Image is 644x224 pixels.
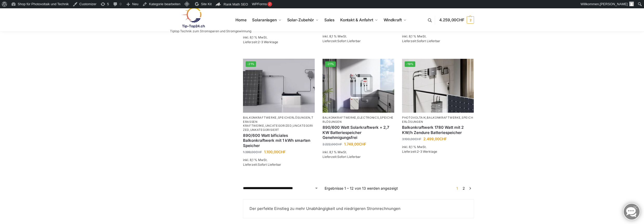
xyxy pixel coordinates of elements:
[417,150,437,153] span: 2-3 Werktage
[243,35,315,40] p: inkl. 8,1 % MwSt.
[325,185,398,191] p: Ergebnisse 1 – 12 von 13 werden angezeigt
[323,116,356,119] a: Balkonkraftwerke
[402,137,421,141] bdi: 3.100,00
[278,116,310,119] a: Speicherlösungen
[323,150,394,155] p: inkl. 8,1 % MwSt.
[258,163,281,167] span: Sofort Lieferbar
[456,17,464,22] span: CHF
[243,150,262,154] bdi: 1.399,00
[461,186,466,190] a: Seite 2
[402,34,474,39] p: inkl. 8,1 % MwSt.
[415,137,421,141] span: CHF
[278,150,286,154] span: CHF
[258,40,278,44] span: 2-3 Werktage
[265,124,292,127] a: Uncategorized
[402,150,437,153] span: Lieferzeit:
[323,155,361,159] span: Lieferzeit:
[402,125,474,135] a: Balkonkraftwerk 1780 Watt mit 2 KW/h Zendure Batteriespeicher
[255,150,262,154] span: CHF
[243,124,313,131] a: Uncategorized
[250,8,284,32] a: Solaranlagen
[453,185,474,191] nav: Produkt-Seitennummerierung
[402,145,474,149] p: inkl. 8,1 % MwSt.
[417,39,440,43] span: Sofort Lieferbar
[439,8,474,32] nav: Cart contents
[629,2,634,6] img: Benutzerbild von Rupert Spoddig
[423,137,447,141] bdi: 2.499,00
[170,30,251,33] p: Tiptop Technik zum Stromsparen und Stromgewinnung
[323,59,394,113] img: Steckerkraftwerk mit 2,7kwh-Speicher
[402,116,474,124] p: , ,
[250,128,279,132] a: Unkategorisiert
[243,163,281,167] span: Lieferzeit:
[468,185,472,191] a: →
[439,137,447,141] span: CHF
[243,59,315,113] a: -21%ASE 1000 Batteriespeicher
[224,2,248,6] span: Rank Math SEO
[323,59,394,113] a: -21%Steckerkraftwerk mit 2,7kwh-Speicher
[402,39,440,43] span: Lieferzeit:
[337,155,361,159] span: Sofort Lieferbar
[357,116,379,119] a: Electronics
[243,133,315,148] a: 890/600 Watt bificiales Balkonkraftwerk mit 1 kWh smarten Speicher
[170,7,215,28] img: Solaranlagen, Speicheranlagen und Energiesparprodukte
[402,59,474,113] img: Zendure-solar-flow-Batteriespeicher für Balkonkraftwerke
[600,2,628,6] span: [PERSON_NAME]
[467,16,474,24] span: 2
[323,116,394,124] p: , ,
[340,17,373,22] span: Kontakt & Anfahrt
[455,186,459,190] span: Seite 1
[243,40,278,44] span: Lieferzeit:
[252,17,277,22] span: Solaranlagen
[264,150,286,154] bdi: 1.100,00
[337,39,361,43] span: Sofort Lieferbar
[439,17,464,22] span: 4.259,00
[402,59,474,113] a: -19%Zendure-solar-flow-Batteriespeicher für Balkonkraftwerke
[201,2,212,6] span: Site Kit
[402,116,426,119] a: Photovoltaik
[322,8,337,32] a: Sales
[267,2,272,7] div: 2
[285,8,321,32] a: Solar-Zubehör
[243,116,315,132] p: , , , , ,
[243,59,315,113] img: ASE 1000 Batteriespeicher
[323,34,394,39] p: inkl. 8,1 % MwSt.
[323,125,394,140] a: 890/600 Watt Solarkraftwerk + 2,7 KW Batteriespeicher Genehmigungsfrei
[427,116,461,119] a: Balkonkraftwerke
[249,206,468,212] p: Der perfekte Einstieg zu mehr Unabhängigkeit und niedrigeren Stromrechnungen
[243,116,277,119] a: Balkonkraftwerke
[323,116,393,123] a: Speicherlösungen
[323,142,342,146] bdi: 2.222,00
[338,8,380,32] a: Kontakt & Anfahrt
[243,158,315,162] p: inkl. 8,1 % MwSt.
[287,17,314,22] span: Solar-Zubehör
[344,142,366,146] bdi: 1.749,00
[402,116,473,123] a: Speicherlösungen
[381,8,409,32] a: Windkraft
[384,17,402,22] span: Windkraft
[324,17,335,22] span: Sales
[336,142,342,146] span: CHF
[359,142,366,146] span: CHF
[243,185,318,191] select: Shop-Reihenfolge
[439,12,474,28] a: 4.259,00CHF 2
[243,116,313,127] a: Terassen Kraftwerke
[323,39,361,43] span: Lieferzeit:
